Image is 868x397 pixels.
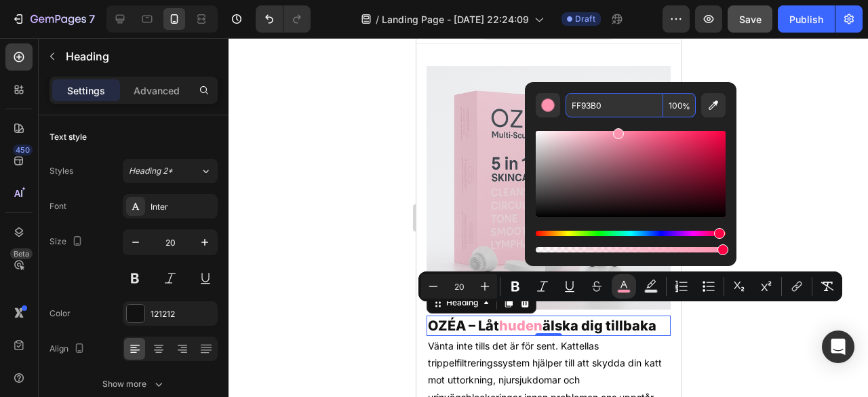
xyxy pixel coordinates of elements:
[10,248,33,259] div: Beta
[778,5,835,33] button: Publish
[50,340,87,358] div: Align
[682,99,690,114] span: %
[418,271,842,301] div: Editor contextual toolbar
[382,12,529,26] span: Landing Page - [DATE] 22:24:09
[12,299,253,368] p: Vänta inte tills det är för sent. Kattellas trippelfiltreringssystem hjälper till att skydda din ...
[129,165,173,177] span: Heading 2*
[134,83,180,98] p: Advanced
[151,308,214,320] div: 121212
[376,12,379,26] span: /
[50,200,66,212] div: Font
[50,233,85,251] div: Size
[123,159,218,183] button: Heading 2*
[789,12,823,26] div: Publish
[739,14,762,25] span: Save
[13,145,33,155] div: 450
[50,131,87,143] div: Text style
[66,48,212,64] p: Heading
[566,93,663,117] input: E.g FFFFFF
[67,83,105,98] p: Settings
[5,5,101,33] button: 7
[50,307,71,320] div: Color
[575,13,595,25] span: Draft
[728,5,772,33] button: Save
[89,11,95,27] p: 7
[416,38,681,397] iframe: Design area
[256,5,311,33] div: Undo/Redo
[50,165,73,177] div: Styles
[822,330,854,363] div: Open Intercom Messenger
[151,201,214,213] div: Inter
[536,231,726,236] div: Hue
[50,372,218,396] button: Show more
[102,377,165,391] div: Show more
